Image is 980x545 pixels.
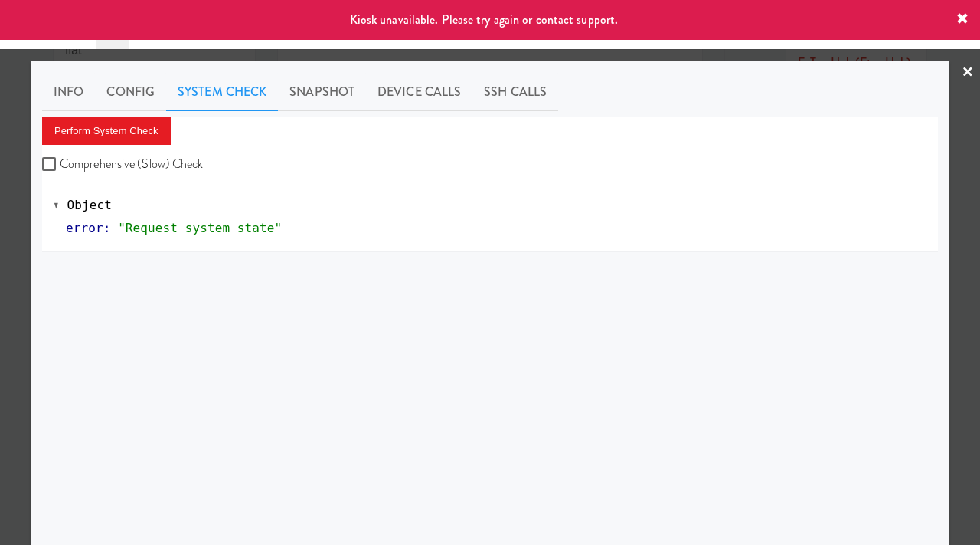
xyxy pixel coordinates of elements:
[350,11,619,28] span: Kiosk unavailable. Please try again or contact support.
[472,73,558,111] a: SSH Calls
[118,221,282,235] span: "Request system state"
[42,153,204,176] label: Comprehensive (Slow) Check
[42,117,171,145] button: Perform System Check
[95,73,166,111] a: Config
[42,73,95,111] a: Info
[66,221,103,235] span: error
[42,159,60,171] input: Comprehensive (Slow) Check
[962,49,974,97] a: ×
[366,73,472,111] a: Device Calls
[67,198,112,212] span: Object
[166,73,278,111] a: System Check
[103,221,111,235] span: :
[278,73,366,111] a: Snapshot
